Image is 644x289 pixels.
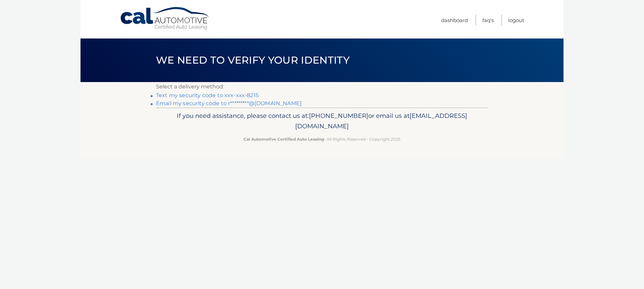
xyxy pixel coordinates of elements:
p: Select a delivery method: [156,82,488,91]
a: FAQ's [482,15,494,26]
a: Dashboard [441,15,468,26]
strong: Cal Automotive Certified Auto Leasing [244,137,324,142]
span: [PHONE_NUMBER] [309,112,368,120]
a: Cal Automotive [120,7,210,30]
a: Logout [508,15,524,26]
span: We need to verify your identity [156,54,350,66]
p: If you need assistance, please contact us at: or email us at [160,111,484,132]
a: Text my security code to xxx-xxx-8215 [156,92,259,98]
a: Email my security code to r*********@[DOMAIN_NAME] [156,100,302,106]
p: - All Rights Reserved - Copyright 2025 [160,136,484,143]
